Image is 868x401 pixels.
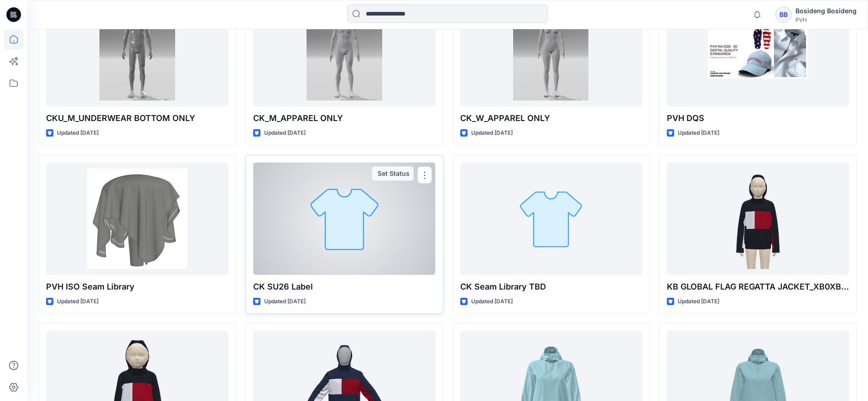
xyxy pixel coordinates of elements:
p: CKU_M_UNDERWEAR BOTTOM ONLY [46,112,229,125]
p: CK_M_APPAREL ONLY [253,112,436,125]
p: Updated [DATE] [471,128,513,138]
p: CK Seam Library TBD [460,280,643,293]
p: CK_W_APPAREL ONLY [460,112,643,125]
p: KB GLOBAL FLAG REGATTA JACKET_XB0XB02122_Desert Sky [667,280,849,293]
div: BB [775,6,792,23]
a: PVH ISO Seam Library [46,163,229,275]
a: CK Seam Library TBD [460,163,643,275]
p: Updated [DATE] [57,297,99,306]
p: PVH DQS [667,112,849,125]
div: Bosideng Bosideng [795,5,857,16]
p: Updated [DATE] [57,128,99,138]
p: Updated [DATE] [264,297,306,306]
div: PVH [795,16,857,23]
p: Updated [DATE] [678,297,719,306]
a: CK SU26 Label [253,163,436,275]
a: KB GLOBAL FLAG REGATTA JACKET_XB0XB02122_Desert Sky [667,163,849,275]
p: CK SU26 Label [253,280,436,293]
p: Updated [DATE] [471,297,513,306]
p: Updated [DATE] [678,128,719,138]
p: Updated [DATE] [264,128,306,138]
p: PVH ISO Seam Library [46,280,229,293]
